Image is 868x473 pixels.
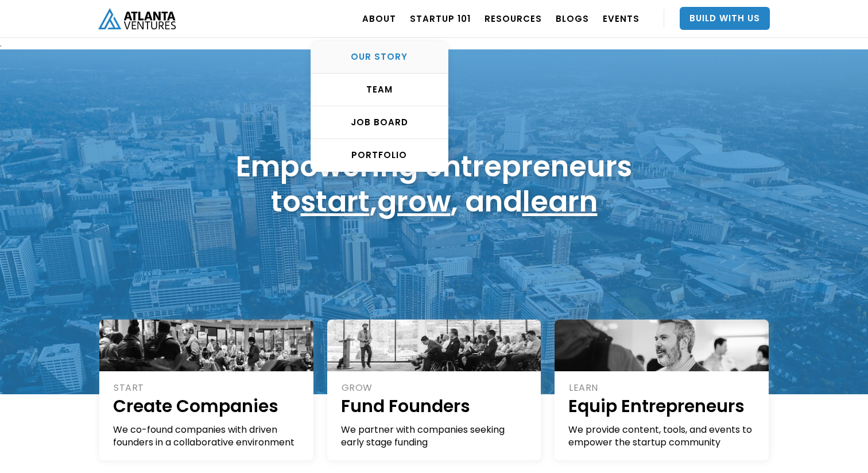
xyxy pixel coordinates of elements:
[555,320,769,460] a: LEARNEquip EntrepreneursWe provide content, tools, and events to empower the startup community
[680,7,770,30] a: Build With Us
[522,181,598,222] a: learn
[236,149,632,219] h1: Empowering entrepreneurs to , , and
[311,41,448,74] a: OUR STORY
[568,394,756,418] h1: Equip Entrepreneurs
[569,382,756,394] div: LEARN
[341,424,529,449] div: We partner with companies seeking early stage funding
[377,181,451,222] a: grow
[99,320,313,460] a: STARTCreate CompaniesWe co-found companies with driven founders in a collaborative environment
[113,394,301,418] h1: Create Companies
[301,181,370,222] a: start
[311,106,448,139] a: Job Board
[556,2,589,34] a: BLOGS
[341,394,529,418] h1: Fund Founders
[603,2,640,34] a: EVENTS
[113,424,301,449] div: We co-found companies with driven founders in a collaborative environment
[362,2,396,34] a: ABOUT
[311,51,448,63] div: OUR STORY
[410,2,471,34] a: Startup 101
[311,84,448,95] div: TEAM
[342,382,529,394] div: GROW
[311,117,448,128] div: Job Board
[311,74,448,106] a: TEAM
[568,424,756,449] div: We provide content, tools, and events to empower the startup community
[311,139,448,171] a: PORTFOLIO
[311,149,448,161] div: PORTFOLIO
[485,2,542,34] a: RESOURCES
[114,382,301,394] div: START
[327,320,541,460] a: GROWFund FoundersWe partner with companies seeking early stage funding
